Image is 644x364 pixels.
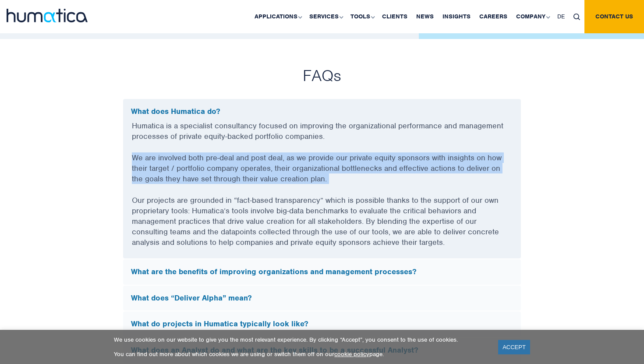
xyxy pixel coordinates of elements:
[79,65,565,85] h3: FAQs
[114,350,487,358] p: You can find out more about which cookies we are using or switch them off on our page.
[132,152,512,195] p: We are involved both pre-deal and post deal, as we provide our private equity sponsors with insig...
[132,195,512,258] p: Our projects are grounded in “fact-based transparency” which is possible thanks to the support of...
[131,293,513,303] h5: What does “Deliver Alpha” mean?
[573,14,580,20] img: search_icon
[131,267,513,277] h5: What are the benefits of improving organizations and management processes?
[334,350,369,358] a: cookie policy
[132,120,512,152] p: Humatica is a specialist consultancy focused on improving the organizational performance and mana...
[131,319,513,329] h5: What do projects in Humatica typically look like?
[498,340,530,354] a: ACCEPT
[114,336,487,343] p: We use cookies on our website to give you the most relevant experience. By clicking “Accept”, you...
[131,107,513,117] h5: What does Humatica do?
[557,13,565,20] span: DE
[7,9,88,22] img: logo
